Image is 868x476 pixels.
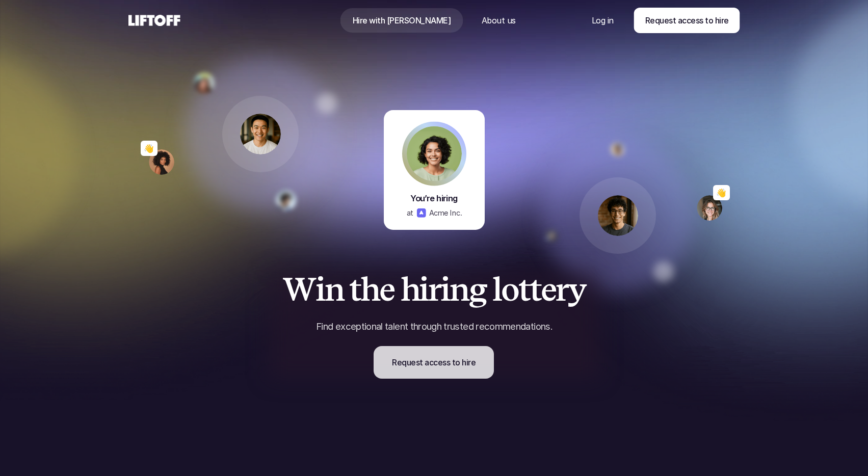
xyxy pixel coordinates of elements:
[634,8,740,33] a: Request access to hire
[374,346,494,379] a: Request access to hire
[530,272,541,307] span: t
[144,142,154,154] p: 👋
[428,272,440,307] span: r
[541,272,556,307] span: e
[716,187,726,199] p: 👋
[406,207,413,218] p: at
[568,272,586,307] span: y
[392,356,476,368] p: Request access to hire
[282,272,315,307] span: W
[379,272,394,307] span: e
[492,272,501,307] span: l
[556,272,568,307] span: r
[360,272,379,307] span: h
[410,193,458,204] p: You’re hiring
[501,272,518,307] span: o
[419,272,428,307] span: i
[325,272,344,307] span: n
[481,14,515,27] p: About us
[269,320,600,333] p: Find exceptional talent through trusted recommendations.
[349,272,360,307] span: t
[580,8,626,33] a: Nav Link
[440,272,450,307] span: i
[592,14,614,27] p: Log in
[340,8,463,33] a: Nav Link
[518,272,530,307] span: t
[315,272,325,307] span: i
[468,272,487,307] span: g
[352,14,451,27] p: Hire with [PERSON_NAME]
[401,272,419,307] span: h
[450,272,468,307] span: n
[469,8,528,33] a: Nav Link
[645,14,728,27] p: Request access to hire
[429,207,462,218] p: Acme Inc.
